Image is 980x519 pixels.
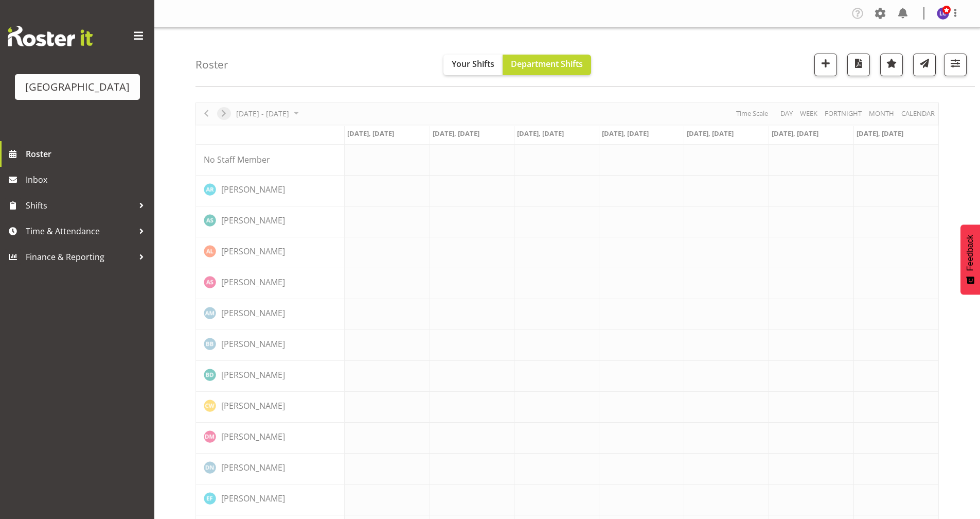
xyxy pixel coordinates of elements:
[937,7,949,20] img: laurie-cook11580.jpg
[26,172,149,187] span: Inbox
[26,223,134,239] span: Time & Attendance
[26,198,134,213] span: Shifts
[511,58,583,70] span: Department Shifts
[443,55,503,75] button: Your Shifts
[452,58,494,70] span: Your Shifts
[960,224,980,295] button: Feedback - Show survey
[26,146,149,162] span: Roster
[814,54,837,76] button: Add a new shift
[503,55,591,75] button: Department Shifts
[847,54,870,76] button: Download a PDF of the roster according to the set date range.
[880,54,903,76] button: Highlight an important date within the roster.
[966,235,975,271] span: Feedback
[25,79,130,95] div: [GEOGRAPHIC_DATA]
[944,54,967,76] button: Filter Shifts
[26,249,134,265] span: Finance & Reporting
[913,54,936,76] button: Send a list of all shifts for the selected filtered period to all rostered employees.
[8,26,93,46] img: Rosterit website logo
[195,59,228,71] h4: Roster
